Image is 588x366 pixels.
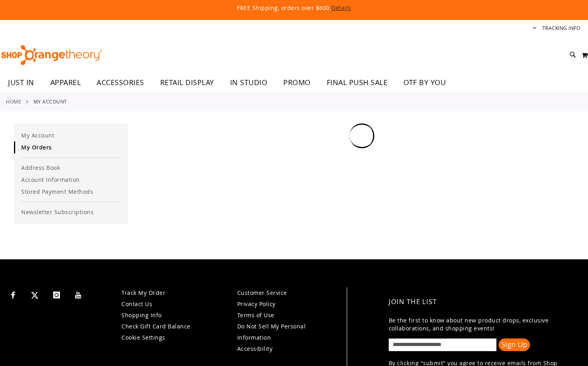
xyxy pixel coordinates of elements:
a: Visit our Youtube page [72,287,85,301]
a: Newsletter Subscriptions [14,206,128,218]
span: APPAREL [50,74,81,91]
a: Account Information [14,174,128,186]
span: RETAIL DISPLAY [160,74,214,91]
span: FINAL PUSH SALE [327,74,388,91]
a: Visit our Instagram page [50,287,64,301]
a: Visit our X page [28,287,42,301]
a: Details [331,4,351,12]
button: Account menu [532,25,536,32]
a: OTF BY YOU [395,74,454,92]
a: PROMO [275,74,319,92]
a: Cookie Settings [121,334,165,341]
a: Address Book [14,162,128,174]
a: Check Gift Card Balance [121,322,191,330]
input: enter email [389,338,497,351]
a: IN STUDIO [222,74,276,92]
span: IN STUDIO [230,74,268,91]
a: ACCESSORIES [89,74,152,92]
span: Sign Up [501,340,527,349]
a: My Account [14,129,128,141]
h4: Join the List [389,291,573,312]
span: OTF BY YOU [403,74,446,91]
img: Twitter [31,292,38,299]
a: My Orders [14,141,128,153]
a: Customer Service [237,289,287,296]
a: Home [6,98,21,105]
span: JUST IN [8,74,34,91]
strong: My Account [34,98,67,105]
p: Be the first to know about new product drops, exclusive collaborations, and shopping events! [389,316,573,332]
a: Tracking Info [542,25,580,32]
span: PROMO [283,74,311,91]
a: FINAL PUSH SALE [319,74,396,92]
a: Track My Order [121,289,165,296]
a: Accessibility [237,345,273,352]
a: Shopping Info [121,311,162,319]
a: Terms of Use [237,311,274,319]
a: RETAIL DISPLAY [152,74,222,92]
a: Stored Payment Methods [14,186,128,198]
a: Do Not Sell My Personal Information [237,322,306,341]
p: FREE Shipping, orders over $600. [54,4,534,12]
a: Contact Us [121,300,152,308]
a: Visit our Facebook page [6,287,20,301]
span: ACCESSORIES [97,74,144,91]
a: APPAREL [42,74,89,92]
a: Privacy Policy [237,300,276,308]
button: Sign Up [499,338,530,351]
